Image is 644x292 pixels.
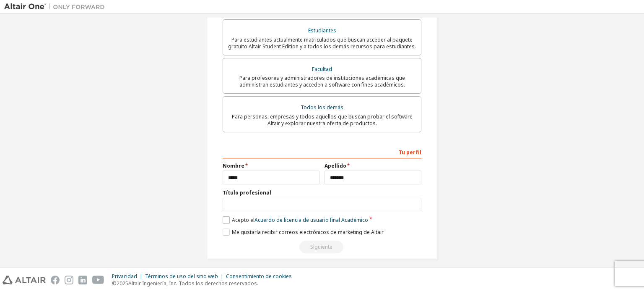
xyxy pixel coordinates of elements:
font: Académico [341,216,368,224]
font: Acepto el [232,216,254,224]
font: Nombre [223,162,244,169]
font: Todos los demás [301,104,343,111]
font: Para profesores y administradores de instituciones académicas que administran estudiantes y acced... [239,74,405,88]
font: Términos de uso del sitio web [145,273,218,280]
font: Altair Ingeniería, Inc. Todos los derechos reservados. [128,280,258,287]
font: Acuerdo de licencia de usuario final [254,216,340,224]
font: © [112,280,117,287]
font: Apellido [325,162,346,169]
font: Me gustaría recibir correos electrónicos de marketing de Altair [232,229,384,236]
font: Para personas, empresas y todos aquellos que buscan probar el software Altair y explorar nuestra ... [232,113,413,127]
font: 2025 [117,280,128,287]
font: Para estudiantes actualmente matriculados que buscan acceder al paquete gratuito Altair Student E... [228,36,416,50]
img: altair_logo.svg [3,276,46,284]
img: youtube.svg [92,276,104,284]
img: facebook.svg [51,276,60,284]
img: linkedin.svg [78,276,87,284]
font: Consentimiento de cookies [226,273,292,280]
img: instagram.svg [65,276,73,284]
font: Facultad [312,66,332,73]
img: Altair Uno [4,3,109,11]
font: Privacidad [112,273,137,280]
font: Título profesional [223,189,271,196]
div: Read and acccept EULA to continue [223,241,421,253]
font: Estudiantes [308,27,336,34]
font: Tu perfil [399,149,421,156]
